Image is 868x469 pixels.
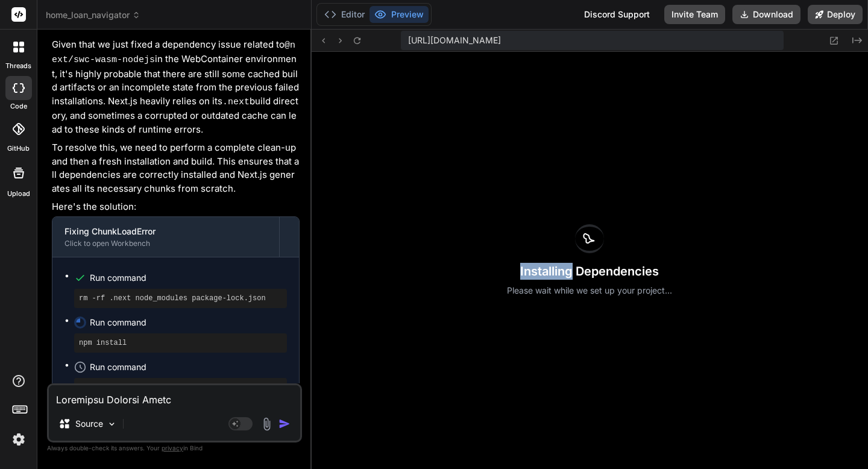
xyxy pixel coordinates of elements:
pre: rm -rf .next node_modules package-lock.json [79,294,282,303]
button: Fixing ChunkLoadErrorClick to open Workbench [52,217,279,257]
button: Download [732,5,800,24]
span: Run command [90,316,287,329]
code: .next [222,97,250,107]
p: Source [75,418,103,430]
img: attachment [260,417,274,431]
label: threads [5,61,31,71]
label: GitHub [7,143,30,154]
img: Pick Models [107,419,117,429]
p: Given that we just fixed a dependency issue related to in the WebContainer environment, it's high... [52,38,300,137]
pre: npm install [79,338,282,348]
h3: Installing Dependencies [507,263,672,280]
div: Click to open Workbench [64,239,267,248]
button: Editor [319,6,370,23]
div: Discord Support [577,5,657,24]
span: Run command [90,361,287,373]
span: privacy [162,444,183,452]
p: Please wait while we set up your project... [507,285,672,297]
div: Fixing ChunkLoadError [64,225,267,238]
button: Deploy [808,5,863,24]
button: Invite Team [664,5,725,24]
pre: npm run dev [79,383,282,392]
label: Upload [7,189,30,199]
p: Here's the solution: [52,200,300,214]
span: Run command [90,272,287,284]
span: [URL][DOMAIN_NAME] [408,34,501,46]
label: code [10,101,27,112]
button: Preview [370,6,429,23]
img: settings [8,429,29,450]
p: To resolve this, we need to perform a complete clean-up and then a fresh installation and build. ... [52,141,300,195]
img: icon [278,418,291,430]
p: Always double-check its answers. Your in Bind [47,442,302,454]
span: home_loan_navigator [46,9,140,21]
